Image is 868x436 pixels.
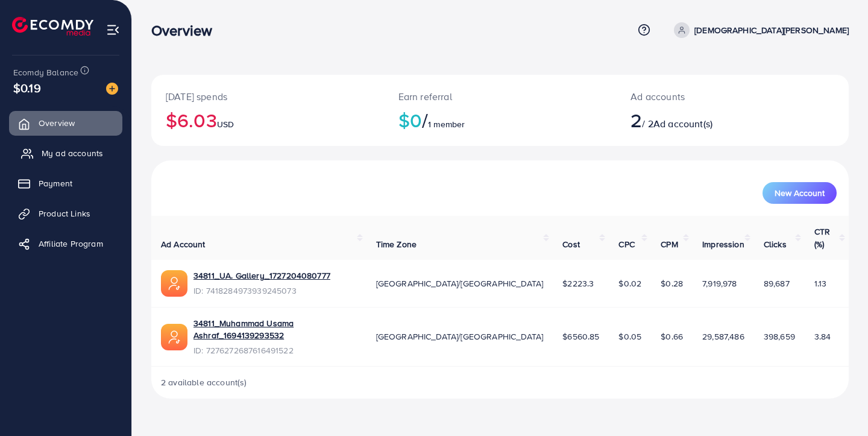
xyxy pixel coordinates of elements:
a: Overview [9,111,122,135]
span: Ad Account [161,238,206,250]
img: logo [12,17,93,36]
button: New Account [763,182,837,204]
span: Product Links [39,207,90,220]
img: image [106,83,118,95]
span: 1 member [428,118,465,130]
span: Impression [702,238,744,250]
h3: Overview [151,22,222,39]
span: 7,919,978 [702,277,737,289]
img: menu [106,23,120,37]
span: Payment [39,177,72,189]
span: Time Zone [376,238,417,250]
span: ID: 7276272687616491522 [193,344,357,356]
span: $0.28 [661,277,683,289]
span: [GEOGRAPHIC_DATA]/[GEOGRAPHIC_DATA] [376,277,544,289]
span: ID: 7418284973939245073 [193,285,330,297]
span: 2 available account(s) [161,376,247,388]
span: 2 [631,106,642,134]
a: Payment [9,171,122,195]
span: $6560.85 [562,330,599,343]
span: 398,659 [764,330,795,343]
a: 34811_UA. Gallery_1727204080777 [193,270,330,282]
span: $0.02 [618,277,641,289]
iframe: Chat [817,382,859,427]
img: ic-ads-acc.e4c84228.svg [161,324,187,350]
span: Overview [39,117,75,129]
img: ic-ads-acc.e4c84228.svg [161,270,187,297]
span: $0.66 [661,330,683,343]
span: $0.05 [618,330,641,343]
span: 89,687 [764,277,790,289]
p: [DEMOGRAPHIC_DATA][PERSON_NAME] [694,23,849,37]
span: My ad accounts [42,147,103,159]
span: USD [217,118,234,130]
span: / [422,106,428,134]
span: Clicks [764,238,787,250]
span: [GEOGRAPHIC_DATA]/[GEOGRAPHIC_DATA] [376,330,544,343]
span: CTR (%) [814,226,830,250]
span: 3.84 [814,330,831,343]
span: Ad account(s) [653,117,712,130]
a: [DEMOGRAPHIC_DATA][PERSON_NAME] [669,22,849,38]
span: CPC [618,238,634,250]
span: CPM [661,238,678,250]
p: [DATE] spends [166,89,370,104]
p: Ad accounts [631,89,776,104]
p: Earn referral [398,89,602,104]
span: Cost [562,238,580,250]
a: 34811_Muhammad Usama Ashraf_1694139293532 [193,317,357,342]
h2: $0 [398,109,602,131]
a: Product Links [9,201,122,226]
a: Affiliate Program [9,232,122,256]
h2: / 2 [631,109,776,131]
span: $2223.3 [562,277,594,289]
span: $0.19 [13,79,41,96]
span: Affiliate Program [39,238,103,250]
span: New Account [775,189,825,197]
span: Ecomdy Balance [13,66,78,78]
a: My ad accounts [9,141,122,165]
h2: $6.03 [166,109,370,131]
span: 29,587,486 [702,330,744,343]
span: 1.13 [814,277,827,289]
